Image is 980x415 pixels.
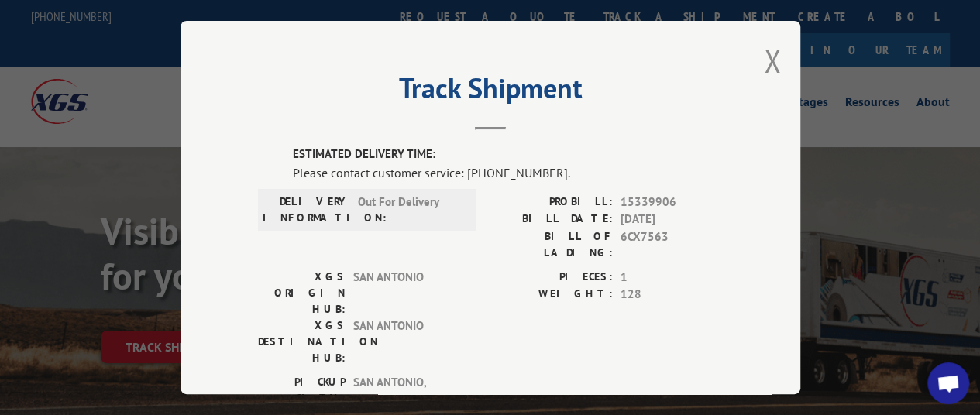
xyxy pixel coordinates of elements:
label: PIECES: [490,268,613,286]
label: BILL OF LADING: [490,228,613,260]
div: Please contact customer service: [PHONE_NUMBER]. [293,163,723,181]
label: PROBILL: [490,193,613,211]
span: 128 [621,286,723,304]
span: SAN ANTONIO , [GEOGRAPHIC_DATA] [353,373,458,408]
span: 6CX7563 [621,228,723,260]
label: XGS DESTINATION HUB: [258,317,346,365]
span: 15339906 [621,193,723,211]
label: PICKUP CITY: [258,373,346,408]
div: Open chat [927,362,969,404]
button: Close modal [764,40,781,81]
span: [DATE] [621,211,723,228]
h2: Track Shipment [258,77,723,107]
label: WEIGHT: [490,286,613,304]
label: DELIVERY INFORMATION: [263,193,350,225]
span: Out For Delivery [358,193,462,225]
span: SAN ANTONIO [353,268,458,317]
label: XGS ORIGIN HUB: [258,268,346,317]
span: SAN ANTONIO [353,317,458,365]
label: BILL DATE: [490,211,613,228]
label: ESTIMATED DELIVERY TIME: [293,146,723,163]
span: 1 [621,268,723,286]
